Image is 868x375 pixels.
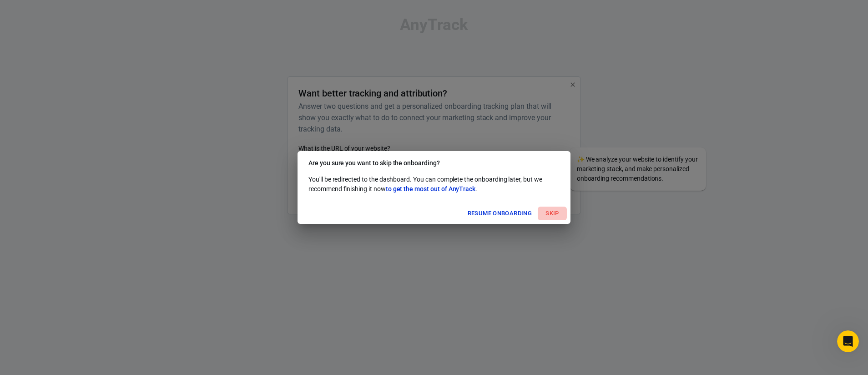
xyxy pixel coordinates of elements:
h2: Are you sure you want to skip the onboarding? [298,151,570,175]
iframe: Intercom live chat [837,330,859,352]
button: Skip [538,207,567,221]
span: to get the most out of AnyTrack [386,185,475,193]
button: Resume onboarding [465,207,534,221]
p: You'll be redirected to the dashboard. You can complete the onboarding later, but we recommend fi... [308,175,560,194]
